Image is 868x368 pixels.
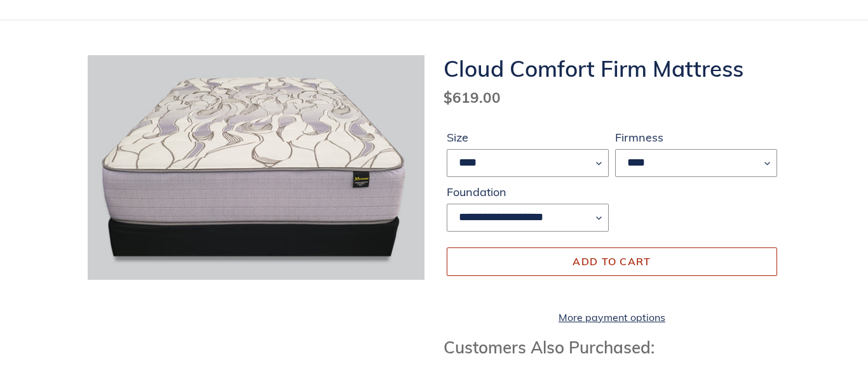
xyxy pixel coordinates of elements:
[444,55,780,82] h1: Cloud Comfort Firm Mattress
[615,129,777,146] label: Firmness
[447,129,609,146] label: Size
[573,255,651,268] span: Add to cart
[447,183,609,200] label: Foundation
[444,338,780,357] h3: Customers Also Purchased:
[447,310,777,325] a: More payment options
[447,247,777,275] button: Add to cart
[444,88,501,107] span: $619.00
